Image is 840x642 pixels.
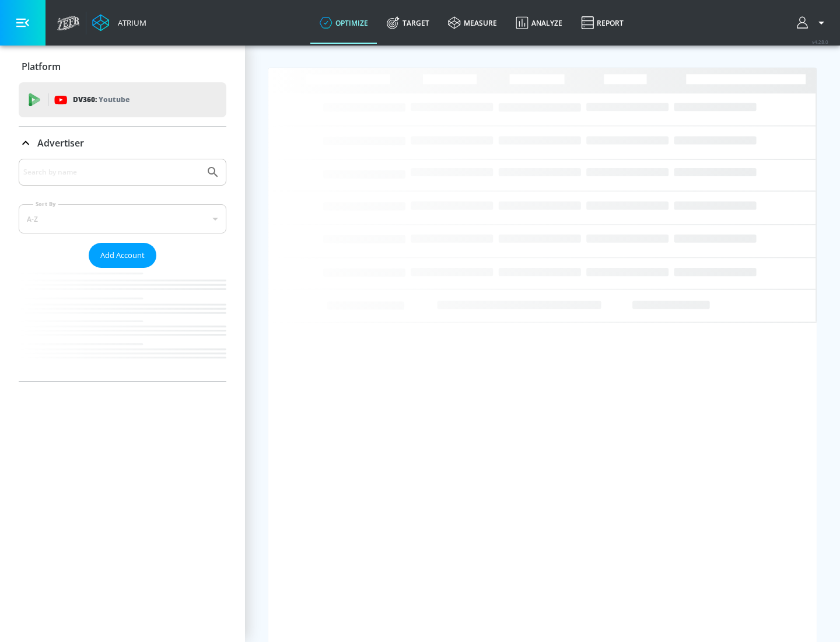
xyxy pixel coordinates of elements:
div: Atrium [113,18,146,28]
p: Platform [22,60,61,73]
nav: list of Advertiser [19,268,226,381]
a: Report [572,2,633,44]
p: Youtube [99,93,129,106]
a: optimize [310,2,377,44]
p: Advertiser [37,137,84,149]
p: DV360: [73,93,129,106]
a: Target [377,2,439,44]
label: Sort By [33,200,58,208]
a: Atrium [92,14,146,32]
div: Advertiser [19,127,226,159]
input: Search by name [23,165,200,180]
div: Platform [19,50,226,83]
span: Add Account [100,249,145,262]
button: Add Account [89,243,156,268]
a: Analyze [506,2,572,44]
a: measure [439,2,506,44]
span: v 4.28.0 [812,39,828,45]
div: Advertiser [19,159,226,381]
div: A-Z [19,204,226,233]
div: DV360: Youtube [19,82,226,117]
